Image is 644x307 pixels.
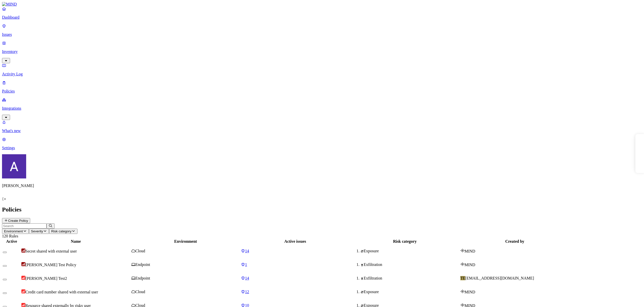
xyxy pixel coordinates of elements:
span: Environment [4,229,23,233]
img: mind-logo-icon [460,262,465,266]
span: Endpoint [135,276,150,280]
div: Exfiltration [360,262,459,267]
div: Risk category [350,239,459,244]
span: TE [460,276,465,280]
p: Settings [2,146,642,150]
div: Name [21,239,130,244]
a: Activity Log [2,63,642,76]
span: Secret shared with external user [25,249,77,253]
a: Issues [2,24,642,37]
a: MIND [2,2,642,7]
span: [EMAIL_ADDRESS][DOMAIN_NAME] [465,276,534,280]
a: 14 [241,249,349,253]
p: Inventory [2,49,642,54]
img: severity-critical [21,249,25,253]
img: severity-high [21,303,25,307]
span: Credit card number shared with external user [25,290,98,294]
a: 1 [241,262,349,267]
div: Exposure [360,249,459,253]
a: Settings [2,137,642,150]
span: Risk category [51,229,71,233]
span: [PERSON_NAME] Test Policy [25,263,76,267]
span: MIND [465,290,475,294]
h2: Policies [2,206,642,213]
a: What's new [2,120,642,133]
a: 14 [241,276,349,281]
p: [PERSON_NAME] [2,183,642,188]
img: mind-logo-icon [460,303,465,307]
img: MIND [2,2,17,7]
span: MIND [465,263,475,267]
input: Search [2,223,47,229]
span: 14 [245,249,249,253]
a: 12 [241,290,349,294]
p: Dashboard [2,15,642,20]
p: Policies [2,89,642,94]
span: MIND [465,249,475,253]
div: Environment [131,239,240,244]
span: Severity [31,229,43,233]
span: 12 [245,290,249,294]
p: Activity Log [2,72,642,76]
img: mind-logo-icon [460,289,465,293]
a: Inventory [2,41,642,63]
span: Endpoint [135,262,150,267]
span: Cloud [135,249,145,253]
p: Integrations [2,106,642,111]
span: 1 [245,262,247,267]
div: Exfiltration [360,276,459,281]
div: Active [3,239,20,244]
a: Integrations [2,98,642,119]
div: Active issues [241,239,349,244]
button: Create Policy [2,218,30,223]
span: 120 Rules [2,234,18,238]
img: severity-high [21,289,25,293]
div: Created by [460,239,570,244]
img: mind-logo-icon [460,249,465,253]
img: severity-high [21,276,25,280]
span: [PERSON_NAME] Test2 [25,276,67,281]
a: Policies [2,80,642,94]
span: Cloud [135,290,145,294]
p: Issues [2,32,642,37]
img: severity-critical [21,262,25,266]
a: Dashboard [2,7,642,20]
p: What's new [2,129,642,133]
div: Exposure [360,290,459,294]
span: 14 [245,276,249,280]
img: Avigail Bronznick [2,154,26,178]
